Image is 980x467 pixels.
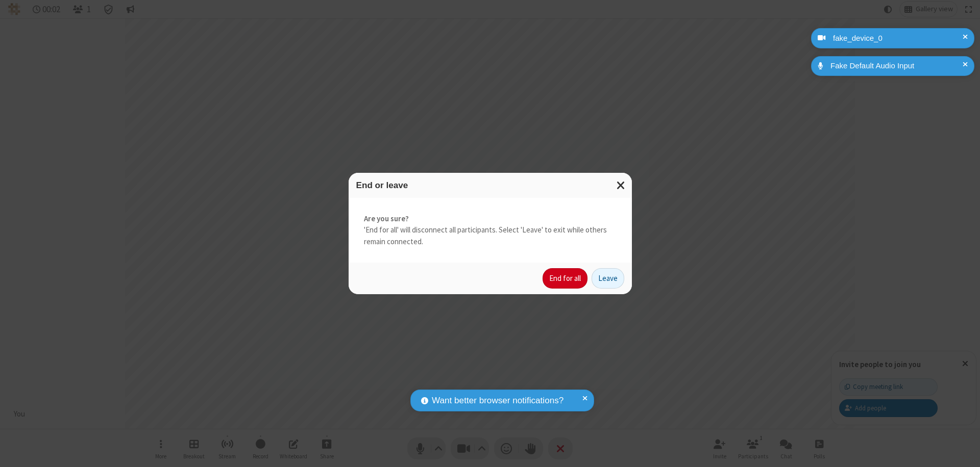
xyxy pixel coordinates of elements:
[356,180,624,190] h3: End or leave
[592,268,624,289] button: Leave
[364,213,617,225] strong: Are you sure?
[610,173,632,198] button: Close modal
[543,268,587,289] button: End for all
[829,33,967,44] div: fake_device_0
[827,60,967,72] div: Fake Default Audio Input
[432,394,563,407] span: Want better browser notifications?
[349,198,632,263] div: 'End for all' will disconnect all participants. Select 'Leave' to exit while others remain connec...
